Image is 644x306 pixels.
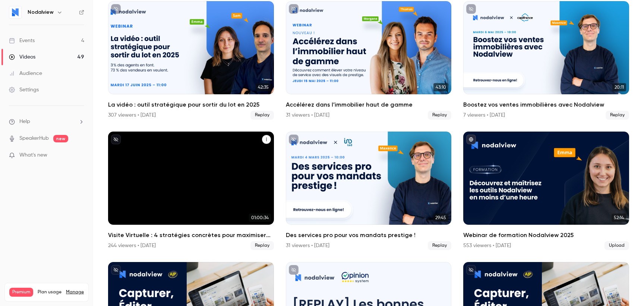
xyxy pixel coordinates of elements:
h2: La vidéo : outil stratégique pour sortir du lot en 2025 [108,100,274,109]
button: unpublished [466,4,476,14]
div: Audience [9,70,42,77]
h6: Nodalview [28,9,54,16]
span: Replay [606,111,629,120]
h2: Visite Virtuelle : 4 stratégies concrètes pour maximiser vos performances [108,231,274,240]
li: La vidéo : outil stratégique pour sortir du lot en 2025 [108,1,274,120]
div: 31 viewers • [DATE] [286,242,329,249]
span: Replay [428,241,451,250]
span: 20:11 [612,83,626,91]
div: 307 viewers • [DATE] [108,111,156,119]
img: Nodalview [9,6,21,18]
button: unpublished [111,135,121,144]
button: unpublished [289,135,299,144]
div: Videos [9,53,35,61]
span: Plan usage [38,289,61,295]
span: Replay [250,111,274,120]
a: 43:10Accélérez dans l’immobilier haut de gamme31 viewers • [DATE]Replay [286,1,452,120]
li: Des services pro pour vos mandats prestige ! [286,132,452,250]
li: help-dropdown-opener [9,118,84,126]
button: unpublished [111,265,121,275]
a: 29:45Des services pro pour vos mandats prestige !31 viewers • [DATE]Replay [286,132,452,250]
span: 52:14 [612,214,626,222]
div: 244 viewers • [DATE] [108,242,156,249]
h2: Des services pro pour vos mandats prestige ! [286,231,452,240]
span: 01:00:34 [249,214,271,222]
a: SpeakerHub [19,135,49,142]
iframe: Noticeable Trigger [75,152,84,159]
span: Help [19,118,30,126]
button: unpublished [289,265,299,275]
a: 01:00:34Visite Virtuelle : 4 stratégies concrètes pour maximiser vos performances244 viewers • [D... [108,132,274,250]
li: Boostez vos ventes immobilières avec Nodalview [463,1,629,120]
a: 52:14Webinar de formation Nodalview 2025553 viewers • [DATE]Upload [463,132,629,250]
span: What's new [19,151,47,159]
span: Replay [428,111,451,120]
div: Events [9,37,35,44]
a: Manage [66,289,84,295]
span: Replay [250,241,274,250]
span: 42:35 [256,83,271,91]
a: 42:35La vidéo : outil stratégique pour sortir du lot en 2025307 viewers • [DATE]Replay [108,1,274,120]
li: Webinar de formation Nodalview 2025 [463,132,629,250]
li: Accélérez dans l’immobilier haut de gamme [286,1,452,120]
div: Settings [9,86,39,94]
span: new [53,135,68,142]
button: unpublished [289,4,299,14]
div: 7 viewers • [DATE] [463,111,505,119]
div: 553 viewers • [DATE] [463,242,511,249]
button: published [466,135,476,144]
span: 43:10 [433,83,448,91]
span: Upload [604,241,629,250]
li: Visite Virtuelle : 4 stratégies concrètes pour maximiser vos performances [108,132,274,250]
a: 20:11Boostez vos ventes immobilières avec Nodalview7 viewers • [DATE]Replay [463,1,629,120]
button: unpublished [466,265,476,275]
button: unpublished [111,4,121,14]
span: 29:45 [433,214,448,222]
span: Premium [9,288,33,297]
div: 31 viewers • [DATE] [286,111,329,119]
h2: Webinar de formation Nodalview 2025 [463,231,629,240]
h2: Accélérez dans l’immobilier haut de gamme [286,100,452,109]
h2: Boostez vos ventes immobilières avec Nodalview [463,100,629,109]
